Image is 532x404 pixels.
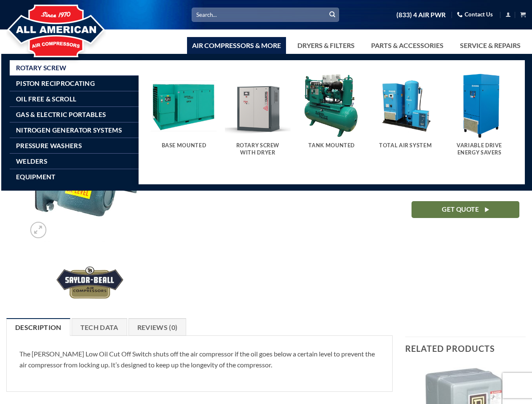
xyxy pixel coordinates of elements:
p: The [PERSON_NAME] Low Oil Cut Off Switch shuts off the air compressor if the oil goes below a cer... [19,348,380,370]
img: Tank Mounted [299,73,364,138]
a: Login [505,9,511,20]
span: Welders [16,158,47,165]
span: Nitrogen Generator Systems [16,127,122,133]
a: View cart [520,9,526,20]
span: Equipment [16,173,56,180]
span: Oil Free & Scroll [16,96,76,102]
a: Air Compressors & More [187,37,286,54]
a: Visit product category Variable Drive Energy Savers [446,73,512,165]
h5: Variable Drive Energy Savers [451,142,508,156]
span: Pressure Washers [16,142,82,149]
img: Total Air System [373,73,438,138]
a: Reviews (0) [128,318,187,336]
a: Parts & Accessories [366,37,449,54]
h3: Related products [405,337,526,360]
h5: Total Air System [377,142,434,149]
a: (833) 4 AIR PWR [396,8,446,22]
img: Base Mounted [151,73,217,138]
span: Get Quote [442,204,479,215]
a: Visit product category Total Air System [373,73,438,157]
a: Visit product category Rotary Screw With Dryer [225,73,291,165]
a: Service & Repairs [455,37,526,54]
a: Visit product category Base Mounted [151,73,217,157]
h5: Tank Mounted [303,142,360,149]
a: Get Quote [412,201,519,218]
h5: Base Mounted [155,142,212,149]
input: Search… [192,8,339,21]
button: Submit [326,8,339,21]
a: Zoom [30,222,47,238]
img: Variable Drive Energy Savers [446,73,512,138]
a: Description [6,318,70,336]
a: Dryers & Filters [292,37,360,54]
a: Tech Data [72,318,127,336]
h5: Rotary Screw With Dryer [229,142,286,156]
span: Gas & Electric Portables [16,111,106,118]
a: Visit product category Tank Mounted [299,73,364,157]
img: Rotary Screw With Dryer [225,73,291,138]
span: Rotary Screw [16,64,67,71]
span: Piston Reciprocating [16,80,95,87]
a: Contact Us [457,8,493,21]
